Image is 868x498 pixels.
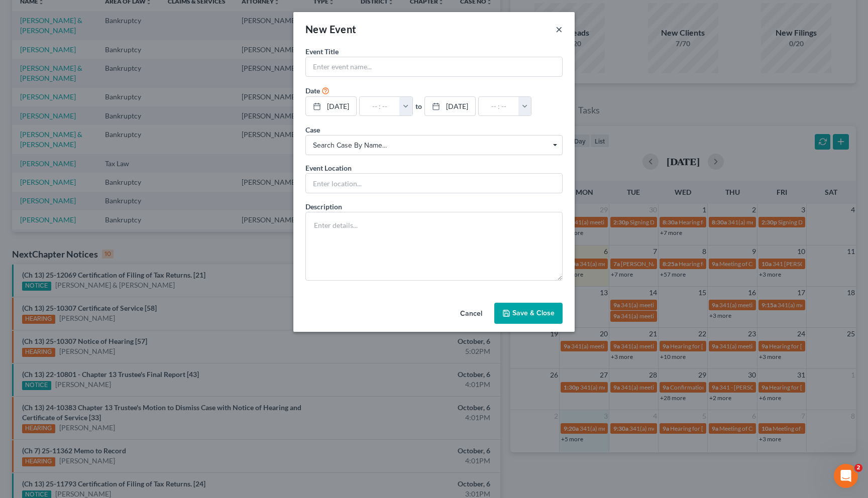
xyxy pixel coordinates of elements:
[494,303,563,324] button: Save & Close
[305,47,339,56] span: Event Title
[306,174,562,193] input: Enter location...
[415,101,422,111] label: to
[854,464,862,472] span: 2
[556,23,563,35] button: ×
[305,85,320,96] label: Date
[313,140,555,151] span: Search case by name...
[306,97,356,116] a: [DATE]
[305,201,342,212] label: Description
[834,464,858,488] iframe: Intercom live chat
[305,125,320,135] label: Case
[306,57,562,76] input: Enter event name...
[425,97,475,116] a: [DATE]
[305,163,352,173] label: Event Location
[305,135,563,155] span: Select box activate
[479,97,519,116] input: -- : --
[452,304,490,324] button: Cancel
[305,23,357,35] span: New Event
[360,97,400,116] input: -- : --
